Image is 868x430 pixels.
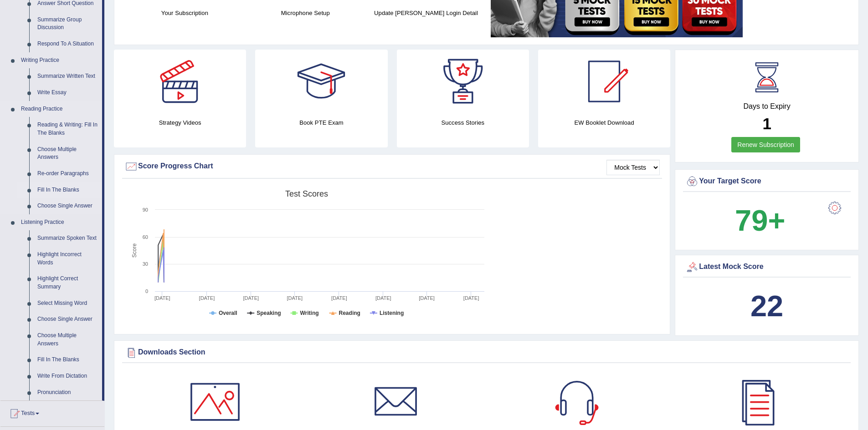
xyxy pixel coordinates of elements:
tspan: Score [131,243,138,258]
a: Fill In The Blanks [33,182,102,198]
tspan: [DATE] [419,295,435,301]
tspan: [DATE] [199,295,215,301]
text: 90 [143,207,148,212]
a: Re-order Paragraphs [33,166,102,182]
div: Score Progress Chart [124,160,660,173]
tspan: [DATE] [375,295,391,301]
h4: Success Stories [397,118,529,127]
a: Write Essay [33,85,102,101]
tspan: Listening [380,310,404,316]
tspan: Writing [300,310,318,316]
h4: Update [PERSON_NAME] Login Detail [370,8,482,18]
a: Choose Single Answer [33,198,102,214]
tspan: [DATE] [287,295,303,301]
a: Select Missing Word [33,295,102,312]
tspan: Speaking [257,310,281,316]
a: Write From Dictation [33,368,102,384]
h4: Book PTE Exam [255,118,387,127]
tspan: Reading [339,310,360,316]
a: Choose Single Answer [33,311,102,328]
div: Downloads Section [124,346,848,359]
a: Choose Multiple Answers [33,328,102,352]
b: 79+ [735,204,785,237]
div: Latest Mock Score [685,260,848,274]
tspan: Overall [219,310,237,316]
a: Highlight Incorrect Words [33,247,102,271]
tspan: [DATE] [463,295,479,301]
a: Renew Subscription [731,137,800,152]
tspan: [DATE] [243,295,259,301]
text: 60 [143,234,148,240]
h4: Microphone Setup [250,8,361,18]
text: 0 [145,288,148,294]
tspan: [DATE] [331,295,347,301]
a: Reading Practice [17,101,102,117]
tspan: Test scores [285,189,328,198]
b: 22 [750,289,783,323]
div: Your Target Score [685,175,848,188]
a: Reading & Writing: Fill In The Blanks [33,117,102,141]
text: 30 [143,261,148,267]
a: Summarize Group Discussion [33,12,102,36]
a: Listening Practice [17,214,102,231]
h4: Strategy Videos [114,118,246,127]
a: Highlight Correct Summary [33,271,102,295]
h4: Your Subscription [129,8,241,18]
a: Summarize Written Text [33,68,102,85]
a: Fill In The Blanks [33,352,102,368]
a: Writing Practice [17,52,102,69]
b: 1 [762,115,771,132]
a: Choose Multiple Answers [33,142,102,166]
tspan: [DATE] [154,295,170,301]
a: Summarize Spoken Text [33,230,102,247]
a: Respond To A Situation [33,36,102,52]
h4: Days to Expiry [685,102,848,111]
a: Tests [0,401,104,424]
a: Pronunciation [33,384,102,401]
h4: EW Booklet Download [538,118,670,127]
